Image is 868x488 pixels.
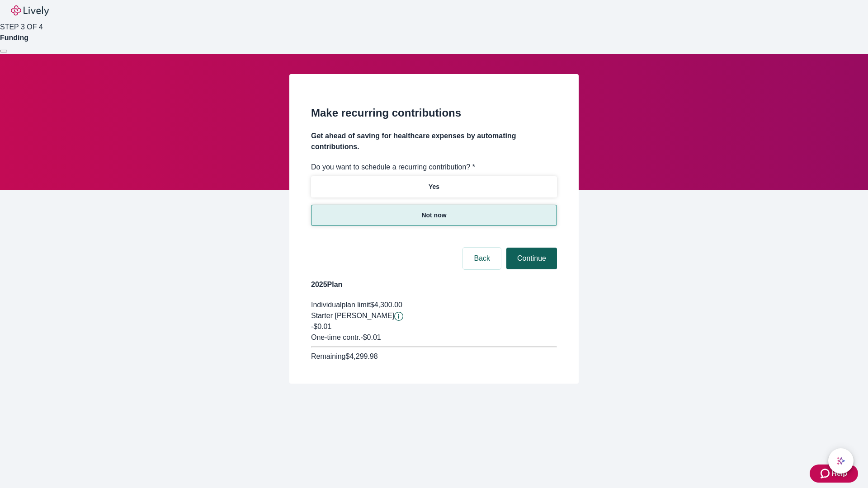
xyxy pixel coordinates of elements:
button: Not now [311,205,557,226]
p: Yes [429,182,439,192]
p: Not now [421,211,446,220]
button: Lively will contribute $0.01 to establish your account [394,312,403,321]
span: Help [831,468,847,479]
h4: 2025 Plan [311,279,557,290]
button: Zendesk support iconHelp [810,465,858,483]
svg: Starter penny details [394,312,403,321]
h2: Make recurring contributions [311,105,557,121]
span: - $0.01 [360,333,381,341]
button: chat [828,448,854,474]
span: Individual plan limit [311,301,370,309]
span: One-time contr. [311,333,360,341]
span: $4,300.00 [370,301,402,309]
img: Lively [11,5,49,16]
button: Back [463,248,501,269]
button: Yes [311,176,557,197]
svg: Zendesk support icon [821,468,831,479]
h4: Get ahead of saving for healthcare expenses by automating contributions. [311,131,557,152]
span: Starter [PERSON_NAME] [311,312,394,319]
svg: Lively AI Assistant [836,456,845,465]
span: -$0.01 [311,323,331,330]
span: Remaining [311,352,345,360]
span: $4,299.98 [345,352,377,360]
button: Continue [506,248,557,269]
label: Do you want to schedule a recurring contribution? * [311,162,475,173]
